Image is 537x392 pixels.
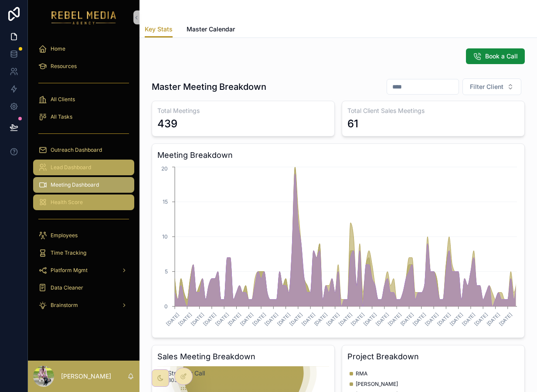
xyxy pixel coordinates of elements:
span: Meeting Dashboard [51,181,99,188]
div: chart [157,165,519,332]
tspan: 20 [161,165,168,172]
button: Book a Call [466,48,525,64]
text: [DATE] [301,311,316,327]
a: Time Tracking [33,245,134,261]
span: Employees [51,232,78,239]
text: [DATE] [424,311,439,327]
a: All Tasks [33,109,134,125]
a: Resources [33,58,134,74]
text: [DATE] [498,311,513,327]
span: Health Score [51,199,83,206]
text: [DATE] [239,311,255,327]
text: [DATE] [337,311,353,327]
tspan: 0 [164,303,168,310]
h3: Total Client Sales Meetings [347,106,519,115]
span: All Tasks [51,113,72,120]
text: [DATE] [374,311,390,327]
span: Home [51,45,65,52]
p: [PERSON_NAME] [61,372,111,381]
text: [DATE] [202,311,218,327]
text: 303 [168,377,177,383]
a: Key Stats [145,21,173,38]
span: Platform Mgmt [51,267,88,274]
span: Time Tracking [51,249,86,256]
text: [DATE] [461,311,476,327]
text: [DATE] [190,311,205,327]
a: Lead Dashboard [33,160,134,175]
text: [DATE] [276,311,292,327]
div: scrollable content [28,35,139,324]
tspan: 10 [162,233,168,240]
a: Brainstorm [33,297,134,313]
span: [PERSON_NAME] [356,381,398,388]
span: Lead Dashboard [51,164,91,171]
h3: Meeting Breakdown [157,149,519,161]
text: [DATE] [473,311,489,327]
a: Data Cleaner [33,280,134,296]
span: Book a Call [485,52,518,61]
a: Employees [33,228,134,243]
a: Master Calendar [187,21,235,39]
button: Select Button [462,78,521,95]
h3: Sales Meeting Breakdown [157,351,329,363]
h3: Project Breakdown [347,351,519,363]
a: Platform Mgmt [33,262,134,278]
img: App logo [51,10,116,24]
span: Resources [51,63,77,70]
span: Data Cleaner [51,284,83,291]
text: [DATE] [313,311,329,327]
a: Home [33,41,134,57]
a: All Clients [33,92,134,107]
span: Key Stats [145,25,173,34]
text: [DATE] [350,311,366,327]
span: Outreach Dashboard [51,147,102,153]
text: [DATE] [387,311,403,327]
span: All Clients [51,96,75,103]
text: [DATE] [264,311,279,327]
text: [DATE] [486,311,501,327]
text: [DATE] [325,311,341,327]
a: Outreach Dashboard [33,142,134,158]
text: [DATE] [449,311,464,327]
a: Health Score [33,194,134,210]
span: RMA [356,370,367,377]
text: [DATE] [362,311,378,327]
h3: Total Meetings [157,106,329,115]
text: [DATE] [165,311,180,327]
tspan: 15 [163,198,168,205]
text: [DATE] [227,311,242,327]
a: Meeting Dashboard [33,177,134,193]
span: Filter Client [470,82,503,91]
tspan: 5 [165,268,168,275]
text: [DATE] [251,311,267,327]
span: Master Calendar [187,25,235,34]
div: 61 [347,117,358,131]
text: [DATE] [436,311,452,327]
text: [DATE] [214,311,230,327]
text: [DATE] [399,311,415,327]
text: [DATE] [411,311,427,327]
div: 439 [157,117,177,131]
text: [DATE] [177,311,193,327]
h1: Master Meeting Breakdown [152,81,266,93]
span: Brainstorm [51,302,78,309]
text: [DATE] [288,311,304,327]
